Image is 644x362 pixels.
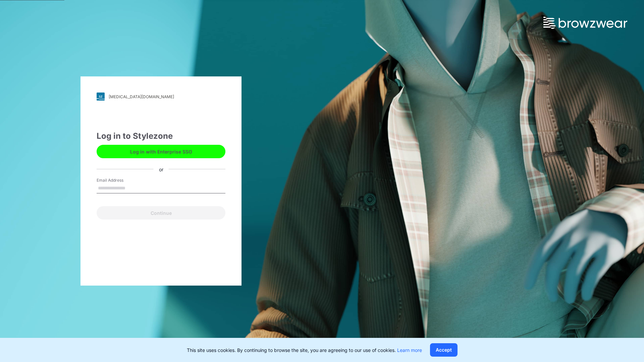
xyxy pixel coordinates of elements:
[97,145,225,158] button: Log in with Enterprise SSO
[97,177,144,183] label: Email Address
[154,166,169,173] div: or
[109,94,174,99] div: [MEDICAL_DATA][DOMAIN_NAME]
[187,347,422,354] p: This site uses cookies. By continuing to browse the site, you are agreeing to our use of cookies.
[543,17,627,29] img: browzwear-logo.73288ffb.svg
[97,93,225,101] a: [MEDICAL_DATA][DOMAIN_NAME]
[97,93,105,101] img: svg+xml;base64,PHN2ZyB3aWR0aD0iMjgiIGhlaWdodD0iMjgiIHZpZXdCb3g9IjAgMCAyOCAyOCIgZmlsbD0ibm9uZSIgeG...
[97,130,225,142] div: Log in to Stylezone
[397,347,422,353] a: Learn more
[430,343,458,357] button: Accept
